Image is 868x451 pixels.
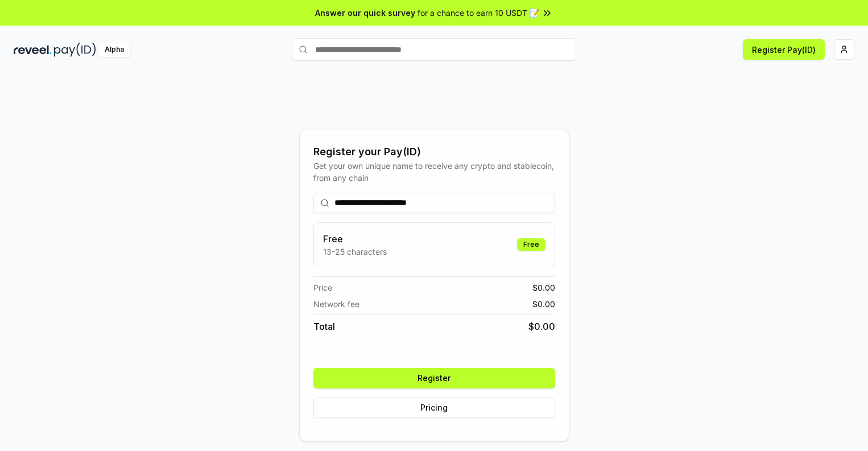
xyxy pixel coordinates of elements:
[532,298,555,310] span: $ 0.00
[528,320,555,333] span: $ 0.00
[743,39,825,60] button: Register Pay(ID)
[313,320,335,333] span: Total
[313,282,332,293] span: Price
[313,160,555,184] div: Get your own unique name to receive any crypto and stablecoin, from any chain
[313,298,359,310] span: Network fee
[14,43,52,57] img: reveel_dark
[418,7,539,19] span: for a chance to earn 10 USDT 📝
[315,7,415,19] span: Answer our quick survey
[313,368,555,388] button: Register
[98,43,130,57] div: Alpha
[54,43,96,57] img: pay_id
[313,398,555,418] button: Pricing
[532,282,555,293] span: $ 0.00
[313,144,555,160] div: Register your Pay(ID)
[517,238,545,251] div: Free
[323,246,387,258] p: 13-25 characters
[323,232,387,246] h3: Free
